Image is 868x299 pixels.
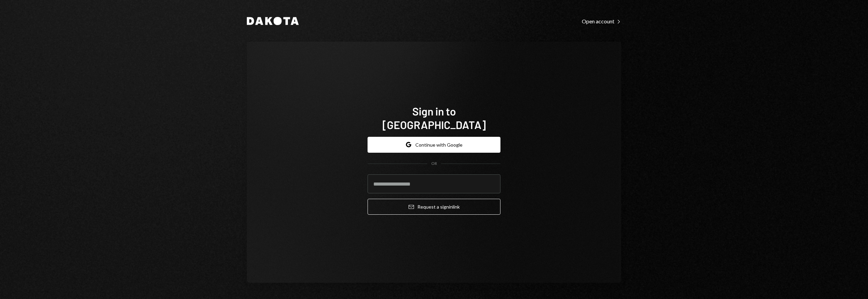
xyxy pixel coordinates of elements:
[582,17,621,25] a: Open account
[368,104,500,131] h1: Sign in to [GEOGRAPHIC_DATA]
[431,161,437,167] div: OR
[368,199,500,215] button: Request a signinlink
[368,137,500,153] button: Continue with Google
